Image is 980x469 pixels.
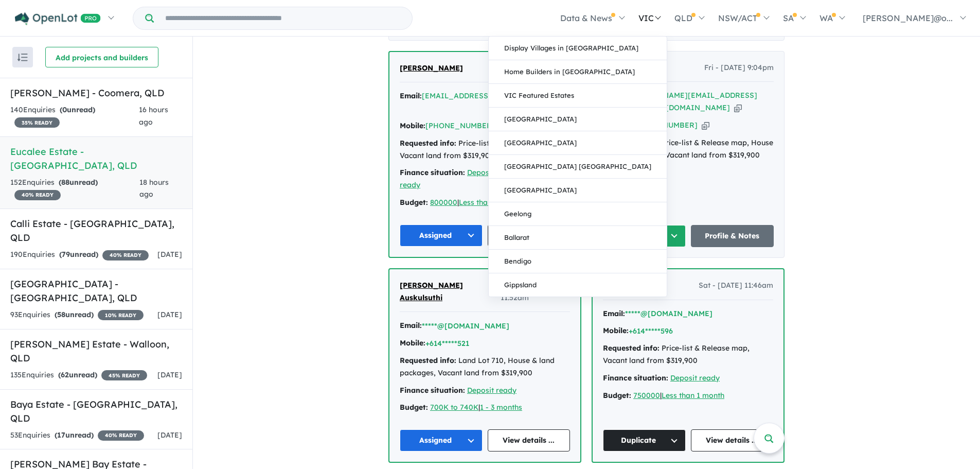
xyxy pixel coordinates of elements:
[603,390,773,402] div: |
[59,178,98,187] strong: ( unread)
[98,310,144,320] span: 10 % READY
[139,105,168,127] span: 16 hours ago
[489,155,667,179] a: [GEOGRAPHIC_DATA] [GEOGRAPHIC_DATA]
[45,47,158,67] button: Add projects and builders
[57,310,65,319] span: 58
[602,137,774,162] div: Price-list & Release map, House & land packages, Vacant land from $319,900
[489,108,667,131] a: [GEOGRAPHIC_DATA]
[157,250,182,259] span: [DATE]
[863,13,953,23] span: [PERSON_NAME]@o...
[489,226,667,250] a: Ballarat
[691,225,774,247] a: Profile & Notes
[702,120,709,131] button: Copy
[400,338,425,348] strong: Mobile:
[670,373,720,383] a: Deposit ready
[603,342,773,367] div: Price-list & Release map, Vacant land from $319,900
[662,391,724,400] a: Less than 1 month
[400,168,568,189] a: Deposit ready, Pre-approval ready
[603,429,686,451] button: Duplicate
[400,198,428,207] strong: Budget:
[10,249,149,261] div: 190 Enquir ies
[489,250,667,273] a: Bendigo
[61,370,69,379] span: 62
[489,37,667,60] a: Display Villages in [GEOGRAPHIC_DATA]
[400,121,425,130] strong: Mobile:
[400,137,570,162] div: Price-list & Release map, Vacant land from $319,900
[400,403,428,412] strong: Budget:
[603,309,625,318] strong: Email:
[10,429,144,442] div: 53 Enquir ies
[62,105,67,114] span: 0
[488,429,571,451] a: View details ...
[400,197,570,209] div: |
[62,250,70,259] span: 79
[10,277,182,305] h5: [GEOGRAPHIC_DATA] - [GEOGRAPHIC_DATA] , QLD
[55,430,94,440] strong: ( unread)
[14,190,61,200] span: 40 % READY
[430,403,478,412] a: 700K to 740K
[488,224,571,247] a: View details ...
[603,373,668,383] strong: Finance situation:
[14,117,60,128] span: 35 % READY
[691,429,774,451] a: View details ...
[704,62,774,74] span: Fri - [DATE] 9:04pm
[603,343,660,353] strong: Requested info:
[10,397,182,425] h5: Baya Estate - [GEOGRAPHIC_DATA] , QLD
[400,321,422,330] strong: Email:
[400,168,465,177] strong: Finance situation:
[480,403,522,412] u: 1 - 3 months
[101,370,147,380] span: 45 % READY
[734,102,742,113] button: Copy
[602,91,757,112] a: [PERSON_NAME][EMAIL_ADDRESS][PERSON_NAME][DOMAIN_NAME]
[400,429,483,451] button: Assigned
[98,430,144,441] span: 40 % READY
[61,178,69,187] span: 88
[400,356,456,365] strong: Requested info:
[400,138,456,148] strong: Requested info:
[633,391,660,400] a: 750000
[58,370,97,379] strong: ( unread)
[157,370,182,379] span: [DATE]
[489,131,667,155] a: [GEOGRAPHIC_DATA]
[400,281,463,302] span: [PERSON_NAME] Auskulsuthi
[603,326,629,335] strong: Mobile:
[467,386,516,395] a: Deposit ready
[10,104,139,129] div: 140 Enquir ies
[489,202,667,226] a: Geelong
[400,62,463,75] a: [PERSON_NAME]
[400,91,422,100] strong: Email:
[57,430,65,440] span: 17
[489,84,667,108] a: VIC Featured Estates
[10,217,182,245] h5: Calli Estate - [GEOGRAPHIC_DATA] , QLD
[10,309,144,321] div: 93 Enquir ies
[10,86,182,100] h5: [PERSON_NAME] - Coomera , QLD
[10,369,147,381] div: 135 Enquir ies
[59,250,98,259] strong: ( unread)
[102,250,149,260] span: 40 % READY
[157,310,182,319] span: [DATE]
[425,121,495,130] a: [PHONE_NUMBER]
[400,63,463,73] span: [PERSON_NAME]
[489,179,667,202] a: [GEOGRAPHIC_DATA]
[400,386,465,395] strong: Finance situation:
[400,224,483,247] button: Assigned
[400,280,501,304] a: [PERSON_NAME] Auskulsuthi
[156,7,410,29] input: Try estate name, suburb, builder or developer
[603,391,631,400] strong: Budget:
[10,145,182,172] h5: Eucalee Estate - [GEOGRAPHIC_DATA] , QLD
[430,198,457,207] a: 800000
[139,178,169,199] span: 18 hours ago
[422,91,556,100] a: [EMAIL_ADDRESS][DOMAIN_NAME]
[15,12,101,25] img: Openlot PRO Logo White
[459,198,522,207] a: Less than 1 month
[489,60,667,84] a: Home Builders in [GEOGRAPHIC_DATA]
[489,273,667,297] a: Gippsland
[17,54,28,61] img: sort.svg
